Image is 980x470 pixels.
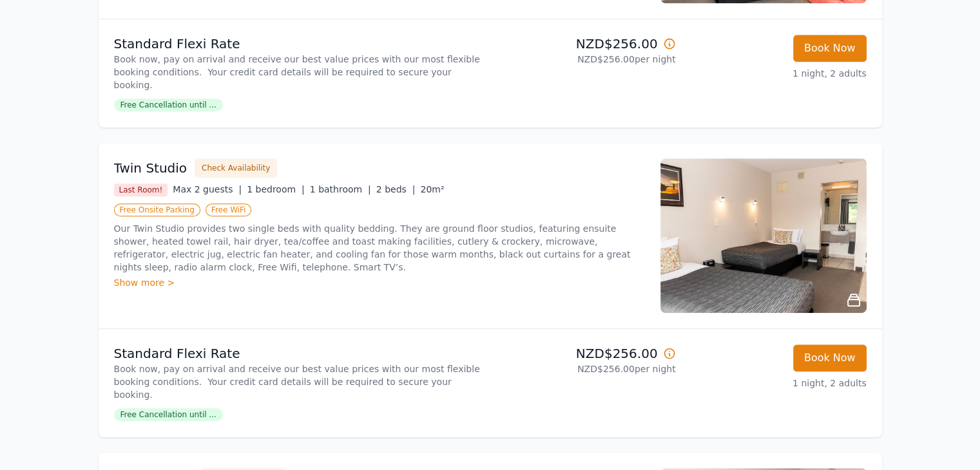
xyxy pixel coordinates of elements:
p: 1 night, 2 adults [686,67,867,80]
button: Check Availability [195,158,277,178]
p: Standard Flexi Rate [114,35,485,53]
span: 1 bathroom | [310,184,371,194]
p: Our Twin Studio provides two single beds with quality bedding. They are ground floor studios, fea... [114,222,645,274]
span: 2 beds | [376,184,416,194]
span: Last Room! [114,183,168,196]
span: Max 2 guests | [173,184,242,194]
span: Free WiFi [206,203,252,216]
button: Book Now [793,344,867,371]
button: Book Now [793,35,867,62]
p: NZD$256.00 [495,35,676,53]
span: Free Onsite Parking [114,203,200,216]
p: Book now, pay on arrival and receive our best value prices with our most flexible booking conditi... [114,362,485,401]
p: 1 night, 2 adults [686,377,867,390]
p: NZD$256.00 [495,344,676,362]
h3: Twin Studio [114,159,187,177]
p: NZD$256.00 per night [495,362,676,375]
div: Show more > [114,276,645,289]
p: Book now, pay on arrival and receive our best value prices with our most flexible booking conditi... [114,53,485,91]
span: Free Cancellation until ... [114,99,223,111]
p: NZD$256.00 per night [495,53,676,66]
span: 1 bedroom | [247,184,305,194]
p: Standard Flexi Rate [114,344,485,362]
span: 20m² [420,184,444,194]
span: Free Cancellation until ... [114,408,223,421]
